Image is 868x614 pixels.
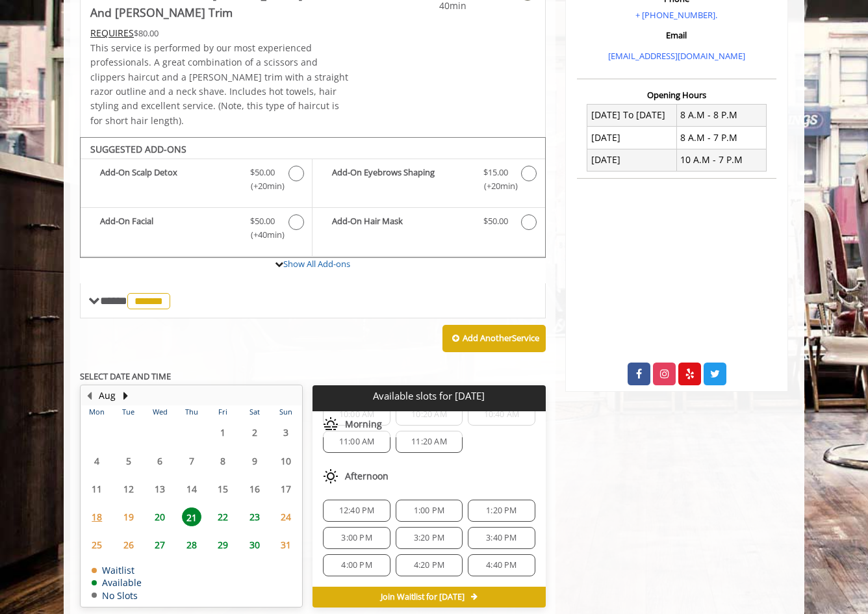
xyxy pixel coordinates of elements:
h3: Email [580,31,773,40]
span: 31 [276,535,296,554]
td: Select day30 [238,531,270,559]
a: Show All Add-ons [283,258,350,270]
button: Previous Month [84,389,94,403]
span: (+40min ) [244,228,282,242]
span: 3:40 PM [486,533,517,543]
td: 8 A.M - 8 P.M [676,104,766,126]
div: 1:00 PM [396,500,463,522]
td: Waitlist [92,565,142,575]
th: Mon [81,405,112,418]
div: 3:20 PM [396,527,463,549]
img: morning slots [323,416,338,432]
p: This service is performed by our most experienced professionals. A great combination of a scissor... [90,41,351,128]
h3: Opening Hours [577,90,776,99]
span: 20 [150,507,170,526]
td: Select day31 [270,531,302,559]
span: 4:00 PM [341,560,372,570]
td: 10 A.M - 7 P.M [676,149,766,171]
span: 30 [245,535,264,554]
span: This service needs some Advance to be paid before we block your appointment [90,27,134,39]
b: Add Another Service [463,332,539,344]
td: Select day20 [144,503,175,531]
td: Select day29 [207,531,238,559]
div: 3:00 PM [323,527,390,549]
div: 4:00 PM [323,554,390,576]
label: Add-On Hair Mask [319,214,538,233]
div: 4:40 PM [468,554,535,576]
span: 19 [119,507,138,526]
div: The Made Man Senior Barber Haircut And Beard Trim Add-onS [80,137,546,258]
span: $50.00 [483,214,508,228]
span: 3:20 PM [414,533,444,543]
span: $50.00 [250,166,275,179]
th: Wed [144,405,175,418]
span: 29 [213,535,233,554]
span: (+20min ) [244,179,282,193]
td: Select day27 [144,531,175,559]
label: Add-On Facial [87,214,305,245]
td: 8 A.M - 7 P.M [676,127,766,149]
div: 11:20 AM [396,431,463,453]
span: $15.00 [483,166,508,179]
td: [DATE] To [DATE] [587,104,677,126]
span: 26 [119,535,138,554]
span: 11:00 AM [339,437,375,447]
span: 21 [182,507,201,526]
div: 1:20 PM [468,500,535,522]
td: Select day23 [238,503,270,531]
th: Sun [270,405,302,418]
span: 1:00 PM [414,505,444,516]
span: 11:20 AM [411,437,447,447]
b: Add-On Eyebrows Shaping [332,166,470,193]
a: [EMAIL_ADDRESS][DOMAIN_NAME] [608,50,745,62]
th: Thu [175,405,207,418]
td: Select day26 [112,531,144,559]
span: 27 [150,535,170,554]
div: $80.00 [90,26,351,40]
b: SUGGESTED ADD-ONS [90,143,186,155]
button: Aug [99,389,116,403]
span: 24 [276,507,296,526]
b: Add-On Hair Mask [332,214,470,230]
p: Available slots for [DATE] [318,390,540,402]
td: [DATE] [587,127,677,149]
b: Add-On Facial [100,214,237,242]
th: Sat [238,405,270,418]
span: 23 [245,507,264,526]
td: Select day21 [175,503,207,531]
span: $50.00 [250,214,275,228]
b: SELECT DATE AND TIME [80,370,171,382]
span: 25 [87,535,107,554]
td: Select day18 [81,503,112,531]
span: 12:40 PM [339,505,375,516]
div: 4:20 PM [396,554,463,576]
label: Add-On Scalp Detox [87,166,305,196]
b: Add-On Scalp Detox [100,166,237,193]
td: Available [92,578,142,587]
button: Add AnotherService [442,325,546,352]
th: Tue [112,405,144,418]
span: 4:40 PM [486,560,517,570]
td: Select day28 [175,531,207,559]
span: 28 [182,535,201,554]
td: [DATE] [587,149,677,171]
span: 18 [87,507,107,526]
span: (+20min ) [476,179,515,193]
div: 11:00 AM [323,431,390,453]
td: Select day19 [112,503,144,531]
span: 4:20 PM [414,560,444,570]
span: Afternoon [345,471,389,481]
td: No Slots [92,591,142,600]
td: Select day25 [81,531,112,559]
span: Morning [345,419,382,429]
span: 1:20 PM [486,505,517,516]
span: Join Waitlist for [DATE] [381,592,465,602]
div: 3:40 PM [468,527,535,549]
th: Fri [207,405,238,418]
span: 3:00 PM [341,533,372,543]
button: Next Month [120,389,131,403]
div: 12:40 PM [323,500,390,522]
a: + [PHONE_NUMBER]. [635,9,717,21]
label: Add-On Eyebrows Shaping [319,166,538,196]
